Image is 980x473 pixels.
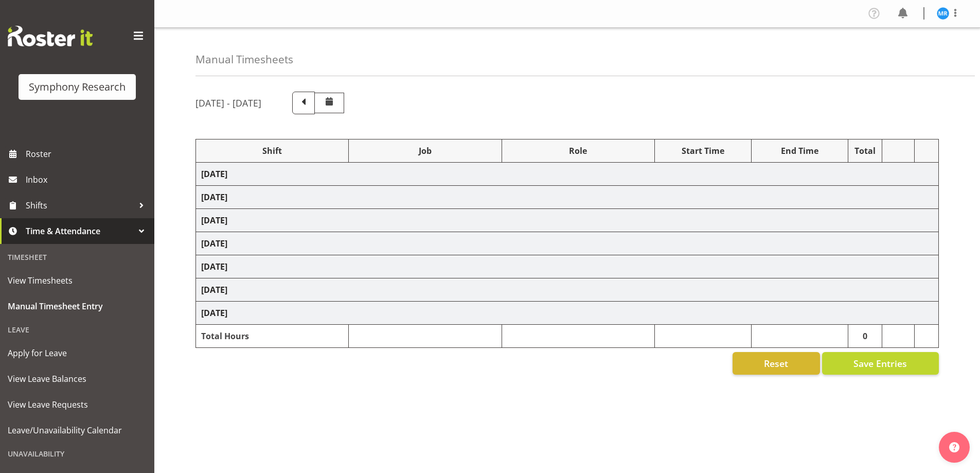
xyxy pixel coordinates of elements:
[3,268,152,293] a: View Timesheets
[937,7,949,20] img: michael-robinson11856.jpg
[8,397,147,412] span: View Leave Requests
[3,319,152,340] div: Leave
[196,209,939,232] td: [DATE]
[3,417,152,443] a: Leave/Unavailability Calendar
[853,145,877,157] div: Total
[196,278,939,302] td: [DATE]
[26,223,134,239] span: Time & Attendance
[195,97,261,109] h5: [DATE] - [DATE]
[3,340,152,366] a: Apply for Leave
[8,345,147,361] span: Apply for Leave
[822,352,939,375] button: Save Entries
[196,163,939,186] td: [DATE]
[354,145,496,157] div: Job
[3,247,152,268] div: Timesheet
[195,54,293,65] h4: Manual Timesheets
[8,273,147,288] span: View Timesheets
[26,146,149,162] span: Roster
[26,172,149,187] span: Inbox
[507,145,649,157] div: Role
[196,325,349,348] td: Total Hours
[3,366,152,392] a: View Leave Balances
[3,392,152,417] a: View Leave Requests
[8,423,147,438] span: Leave/Unavailability Calendar
[757,145,843,157] div: End Time
[660,145,746,157] div: Start Time
[853,357,907,370] span: Save Entries
[8,299,147,314] span: Manual Timesheet Entry
[196,255,939,278] td: [DATE]
[196,186,939,209] td: [DATE]
[196,232,939,255] td: [DATE]
[3,443,152,464] div: Unavailability
[196,302,939,325] td: [DATE]
[29,79,126,95] div: Symphony Research
[848,325,882,348] td: 0
[733,352,820,375] button: Reset
[8,371,147,387] span: View Leave Balances
[764,357,788,370] span: Reset
[8,26,93,46] img: Rosterit website logo
[3,293,152,319] a: Manual Timesheet Entry
[949,442,959,452] img: help-xxl-2.png
[26,198,134,213] span: Shifts
[201,145,343,157] div: Shift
